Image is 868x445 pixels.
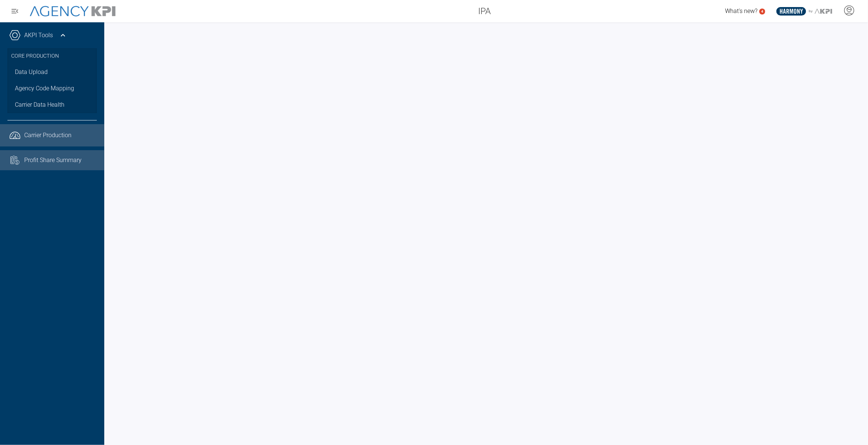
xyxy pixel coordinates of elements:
span: Carrier Data Health [15,100,64,109]
span: IPA [478,4,491,18]
a: Carrier Data Health [7,97,97,113]
span: Carrier Production [24,131,71,140]
a: Data Upload [7,64,97,80]
h3: Core Production [11,48,93,64]
a: AKPI Tools [24,31,53,40]
img: AgencyKPI [30,6,115,17]
span: What's new? [725,7,757,14]
a: 4 [759,9,765,14]
span: Profit Share Summary [24,156,82,165]
text: 4 [761,9,763,13]
a: Agency Code Mapping [7,80,97,97]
